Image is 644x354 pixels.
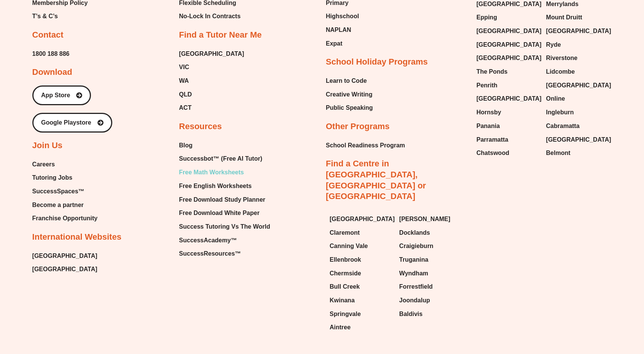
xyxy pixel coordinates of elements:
[330,295,392,306] a: Kwinana
[32,48,70,60] a: 1800 188 886
[330,227,360,239] span: Claremont
[32,159,98,170] a: Careers
[326,38,343,49] span: Expat
[179,194,265,205] span: Free Download Study Planner
[399,295,430,306] span: Joondalup
[477,80,497,91] span: Penrith
[32,140,62,151] h2: Join Us
[477,39,542,51] span: [GEOGRAPHIC_DATA]
[477,134,509,145] span: Parramatta
[179,102,191,114] span: ACT
[399,281,461,292] a: Forrestfield
[399,268,461,279] a: Wyndham
[179,30,261,41] h2: Find a Tutor Near Me
[41,120,91,126] span: Google Playstore
[326,11,359,22] span: Highschool
[32,85,91,105] a: App Store
[546,12,608,23] a: Mount Druitt
[32,67,72,78] h2: Download
[32,199,98,211] a: Become a partner
[399,240,461,252] a: Craigieburn
[330,227,392,239] a: Claremont
[477,147,539,159] a: Chatswood
[179,194,270,205] a: Free Download Study Planner
[330,295,355,306] span: Kwinana
[179,140,270,151] a: Blog
[326,75,373,87] a: Learn to Code
[179,48,244,60] a: [GEOGRAPHIC_DATA]
[477,134,539,145] a: Parramatta
[32,11,88,22] a: T’s & C’s
[399,240,434,252] span: Craigieburn
[546,93,565,104] span: Online
[546,120,608,132] a: Cabramatta
[32,199,84,211] span: Become a partner
[546,39,561,51] span: Ryde
[179,235,270,246] a: SuccessAcademy™
[330,213,392,225] a: [GEOGRAPHIC_DATA]
[179,207,260,219] span: Free Download White Paper
[32,172,72,183] span: Tutoring Jobs
[330,213,395,225] span: [GEOGRAPHIC_DATA]
[477,66,539,77] a: The Ponds
[179,121,222,132] h2: Resources
[32,250,97,262] a: [GEOGRAPHIC_DATA]
[32,264,97,275] span: [GEOGRAPHIC_DATA]
[546,25,608,37] a: [GEOGRAPHIC_DATA]
[330,322,351,333] span: Aintree
[546,80,611,91] span: [GEOGRAPHIC_DATA]
[179,153,270,164] a: Successbot™ (Free AI Tutor)
[179,75,189,87] span: WA
[399,308,422,320] span: Baldivis
[179,207,270,219] a: Free Download White Paper
[179,75,244,87] a: WA
[179,248,270,259] a: SuccessResources™
[477,107,501,118] span: Hornsby
[477,80,539,91] a: Penrith
[179,167,244,178] span: Free Math Worksheets
[330,240,368,252] span: Canning Vale
[399,254,428,265] span: Truganina
[399,268,428,279] span: Wyndham
[477,147,509,159] span: Chatswood
[477,25,542,37] span: [GEOGRAPHIC_DATA]
[477,25,539,37] a: [GEOGRAPHIC_DATA]
[326,11,362,22] a: Highschool
[326,89,372,100] span: Creative Writing
[546,39,608,51] a: Ryde
[546,25,611,37] span: [GEOGRAPHIC_DATA]
[32,186,98,197] a: SuccessSpaces™
[477,12,539,23] a: Epping
[477,39,539,51] a: [GEOGRAPHIC_DATA]
[546,107,574,118] span: Ingleburn
[330,281,360,292] span: Bull Creek
[330,281,392,292] a: Bull Creek
[179,11,244,22] a: No-Lock In Contracts
[326,121,390,132] h2: Other Programs
[546,147,571,159] span: Belmont
[179,62,244,73] a: VIC
[477,66,508,77] span: The Ponds
[326,38,362,49] a: Expat
[399,308,461,320] a: Baldivis
[330,268,361,279] span: Chermside
[326,159,426,201] a: Find a Centre in [GEOGRAPHIC_DATA], [GEOGRAPHIC_DATA] or [GEOGRAPHIC_DATA]
[179,89,192,100] span: QLD
[546,107,608,118] a: Ingleburn
[546,93,608,104] a: Online
[517,268,644,354] iframe: Chat Widget
[477,52,542,64] span: [GEOGRAPHIC_DATA]
[399,227,461,239] a: Docklands
[326,75,367,87] span: Learn to Code
[399,213,450,225] span: [PERSON_NAME]
[546,66,608,77] a: Lidcombe
[32,113,112,133] a: Google Playstore
[546,120,580,132] span: Cabramatta
[546,52,578,64] span: Riverstone
[330,322,392,333] a: Aintree
[179,221,270,232] span: Success Tutoring Vs The World
[330,308,392,320] a: Springvale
